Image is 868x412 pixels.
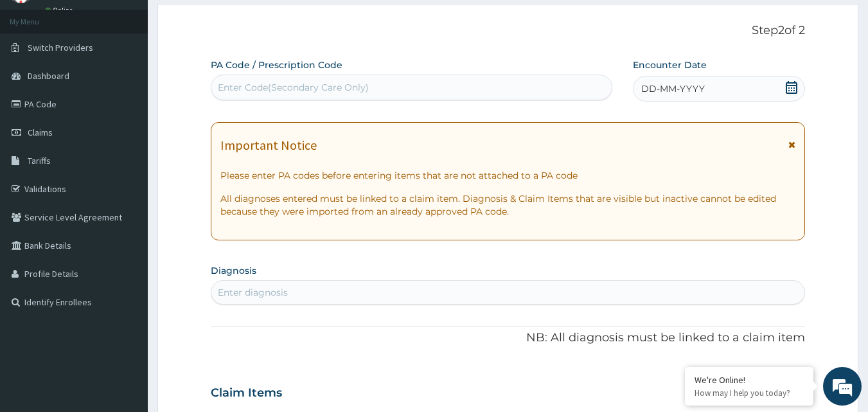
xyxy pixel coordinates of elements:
img: d_794563401_company_1708531726252_794563401 [24,64,52,96]
span: Tariffs [28,155,51,166]
h3: Claim Items [211,386,282,400]
div: Enter diagnosis [218,286,288,299]
div: We're Online! [695,374,804,386]
a: Online [45,6,76,15]
label: Encounter Date [633,58,707,71]
div: Enter Code(Secondary Care Only) [218,81,369,94]
h1: Important Notice [220,138,317,152]
p: How may I help you today? [695,388,804,399]
label: PA Code / Prescription Code [211,58,342,71]
span: DD-MM-YYYY [641,82,705,95]
div: Minimize live chat window [211,6,242,37]
p: Please enter PA codes before entering items that are not attached to a PA code [220,169,796,182]
span: Switch Providers [28,42,93,53]
p: Step 2 of 2 [211,24,806,38]
span: We're online! [75,124,177,254]
span: Dashboard [28,70,69,82]
span: Claims [28,127,53,138]
textarea: Type your message and hit 'Enter' [6,275,245,320]
div: Chat with us now [67,72,216,89]
p: All diagnoses entered must be linked to a claim item. Diagnosis & Claim Items that are visible bu... [220,192,796,218]
p: NB: All diagnosis must be linked to a claim item [211,330,806,346]
label: Diagnosis [211,264,256,277]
